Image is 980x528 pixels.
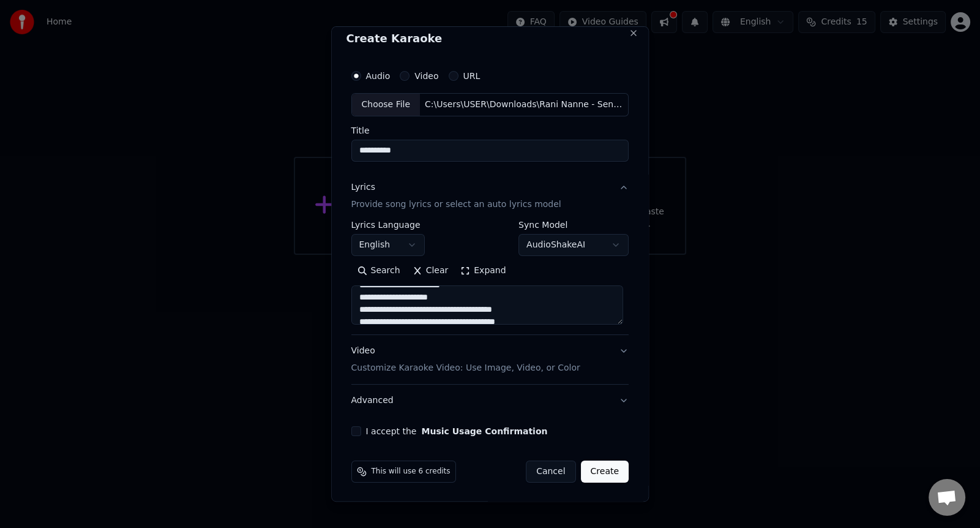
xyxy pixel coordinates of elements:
[454,261,512,281] button: Expand
[351,261,406,281] button: Search
[351,181,375,194] div: Lyrics
[581,461,629,483] button: Create
[351,335,629,384] button: VideoCustomize Karaoke Video: Use Image, Video, or Color
[351,221,629,334] div: LyricsProvide song lyrics or select an auto lyrics model
[351,126,629,135] label: Title
[346,33,634,44] h2: Create Karaoke
[526,461,575,483] button: Cancel
[351,198,561,211] p: Provide song lyrics or select an auto lyrics model
[406,261,455,281] button: Clear
[351,345,580,374] div: Video
[420,99,628,111] div: C:\Users\USER\Downloads\Rani Nanne - SenSongsmp3.Co.mp3
[422,427,548,436] button: I accept the
[518,221,629,229] label: Sync Model
[366,427,548,436] label: I accept the
[351,362,580,374] p: Customize Karaoke Video: Use Image, Video, or Color
[351,172,629,221] button: LyricsProvide song lyrics or select an auto lyrics model
[351,385,629,417] button: Advanced
[463,72,481,80] label: URL
[351,221,425,229] label: Lyrics Language
[372,467,451,477] span: This will use 6 credits
[415,72,439,80] label: Video
[366,72,391,80] label: Audio
[352,94,421,116] div: Choose File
